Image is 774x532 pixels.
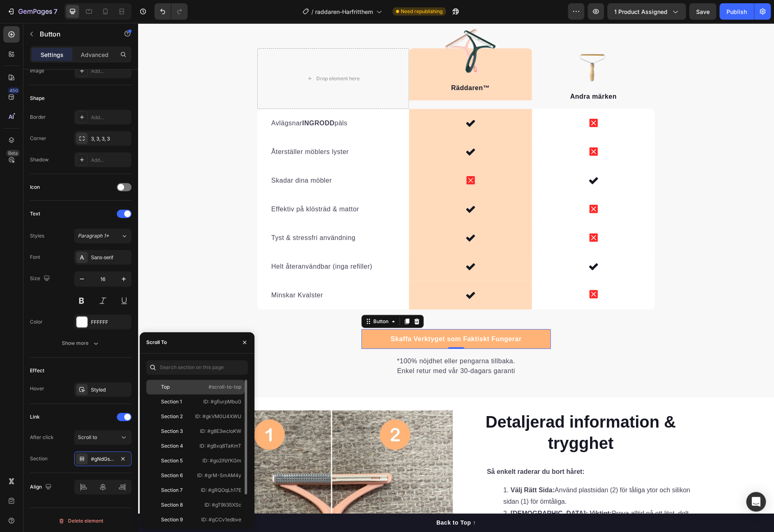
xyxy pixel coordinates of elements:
div: Align [30,482,53,493]
div: Section 4 [161,442,183,450]
strong: INGRODD [164,97,196,104]
div: After click [30,434,54,441]
div: Delete element [58,516,103,526]
button: Save [689,3,716,20]
div: Add... [91,68,129,75]
div: Publish [726,7,747,16]
div: #gNdGsClNHP [91,455,115,463]
div: Image [30,67,44,75]
div: Drop element here [178,52,222,59]
div: Section 9 [161,516,183,523]
button: 1 product assigned [607,3,686,20]
li: Använd plastsidan (2) för tåliga ytor och silikon sidan (1) för ömtåliga. [365,462,555,485]
strong: Viktigt: [452,487,474,494]
div: Styled [91,386,129,394]
div: 450 [8,87,20,94]
span: Scroll to [78,434,97,440]
div: Section 1 [161,398,182,405]
p: 7 [54,7,57,16]
div: Color [30,318,43,326]
p: ID: #go2ifsYKGm [202,457,241,464]
p: Button [40,29,109,39]
div: Sans-serif [91,254,129,261]
div: Text [30,210,40,217]
button: Publish [720,3,754,20]
li: Prova alltid på ett litet, dolt område först för att säkerställa att materialet klarar av verktyg... [365,485,555,520]
p: Tyst & stressfri användning [133,210,257,220]
button: Show more [30,336,132,351]
div: Show more [62,339,100,347]
div: Styles [30,232,44,240]
div: Shadow [30,156,49,163]
p: ID: #gCCv1edbve [201,516,241,523]
p: ID: #gBxq8TaKmT [200,442,241,450]
div: Top [161,383,170,391]
div: Add... [91,156,129,164]
img: gempages_580640165886690217-802c653d-e537-4e43-83ef-946c3f737525.png [306,2,359,55]
div: Undo/Redo [154,3,188,20]
p: Skaffa Verktyget som Faktiskt Fungerar [252,311,384,321]
div: Section 6 [161,472,183,479]
strong: [DEMOGRAPHIC_DATA]: [372,487,450,494]
div: Button [234,295,252,302]
p: Helt återanvändbar (inga refiller) [133,239,257,249]
div: FFFFFF [91,319,129,326]
strong: Välj Rätt Sida: [372,464,417,471]
div: Shape [30,95,45,102]
img: gempages_580640165886690217-3541c6b3-8c65-478d-b231-9e5d5b721952.png [437,25,474,62]
p: *100% nöjdhet eller pengarna tillbaka. [224,333,412,343]
h2: Detaljerad information & trygghet [321,387,564,432]
button: Delete element [30,514,132,527]
div: Section 2 [161,413,183,420]
p: #scroll-to-top [209,383,241,391]
button: 7 [3,3,61,20]
strong: Så enkelt raderar du bort håret: [349,445,446,452]
div: Section 8 [161,501,183,509]
div: Section [30,455,48,462]
iframe: Design area [138,23,774,532]
p: Minskar Kvalster [133,267,257,277]
div: Section 5 [161,457,183,464]
p: ID: #g8E3wcIoKW [200,428,241,435]
div: Link [30,413,40,421]
div: 3, 3, 3, 3 [91,135,129,143]
p: Räddaren™ [272,60,393,70]
div: Font [30,254,40,261]
div: Section 7 [161,487,183,494]
div: Border [30,113,46,121]
p: Skadar dina möbler [133,153,257,163]
div: Section 3 [161,428,183,435]
span: 1 product assigned [614,7,667,16]
a: Skaffa Verktyget som Faktiskt Fungerar [223,306,413,326]
div: Scroll To [146,339,167,346]
button: Scroll to [74,430,132,445]
p: Effektiv på klösträd & mattor [133,181,257,191]
p: Enkel retur med vår 30-dagars garanti [224,343,412,353]
span: Paragraph 1* [78,232,109,240]
div: Effect [30,367,44,374]
p: ID: #gfiurpMbuG [203,398,241,405]
p: Avlägsnar päls [133,95,257,105]
p: Settings [41,50,64,59]
p: Andra märken [395,69,516,79]
p: ID: #gT9li35XSc [204,501,241,509]
div: Hover [30,385,44,392]
span: / [311,7,313,16]
input: Search section on this page [146,360,248,375]
div: Back to Top ↑ [298,496,338,504]
p: ID: #gkVM0U4XWU [195,413,241,420]
p: Advanced [81,50,109,59]
p: Återställer möblers lyster [133,124,257,134]
button: Paragraph 1* [74,229,132,243]
div: Icon [30,183,40,191]
div: Open Intercom Messenger [746,492,766,512]
div: Corner [30,135,46,142]
div: Beta [6,150,20,156]
span: Need republishing [401,8,443,15]
div: Add... [91,114,129,121]
p: ID: #grM-SmAM4y [197,472,241,479]
span: Save [696,8,710,15]
p: ID: #gRQOqLh17E [201,487,241,494]
span: raddaren-Harfritthem [315,7,373,16]
div: Size [30,273,52,284]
